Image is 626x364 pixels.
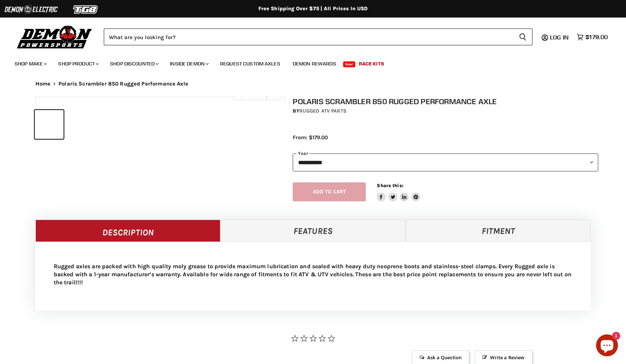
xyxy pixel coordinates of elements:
[585,34,608,41] span: $179.00
[353,56,390,71] a: Race Kits
[406,220,591,242] a: Fitment
[293,97,598,106] h1: Polaris Scrambler 850 Rugged Performance Axle
[594,334,620,358] inbox-online-store-chat: Shopify online store chat
[21,5,606,12] div: Free Shipping Over $75 | All Prices In USD
[35,110,64,139] button: IMAGE thumbnail
[9,56,51,71] a: Shop Make
[104,29,513,45] input: Search
[4,3,58,16] img: Demon Electric Logo 2
[299,108,346,114] a: Rugged ATV Parts
[573,32,611,42] a: $179.00
[104,29,532,45] form: Product
[54,262,573,287] p: Rugged axles are packed with high quality moly grease to provide maximum lubrication and sealed w...
[237,92,277,98] span: Click to expand
[547,34,573,41] a: Log in
[21,81,606,87] nav: Breadcrumbs
[58,3,113,16] img: TGB Logo 2
[513,29,532,45] button: Search
[293,153,598,171] select: year
[293,134,328,141] span: From: $179.00
[343,61,356,67] span: New!
[53,56,103,71] a: Shop Product
[35,81,51,87] a: Home
[377,183,403,188] span: Share this:
[215,56,286,71] a: Request Custom Axles
[35,220,221,242] a: Description
[164,56,213,71] a: Inside Demon
[377,182,420,202] aside: Share this:
[550,34,569,41] span: Log in
[287,56,342,71] a: Demon Rewards
[293,107,598,115] div: by
[220,220,406,242] a: Features
[58,81,188,87] span: Polaris Scrambler 850 Rugged Performance Axle
[9,53,606,71] ul: Main menu
[105,56,163,71] a: Shop Discounted
[15,24,95,50] img: Demon Powersports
